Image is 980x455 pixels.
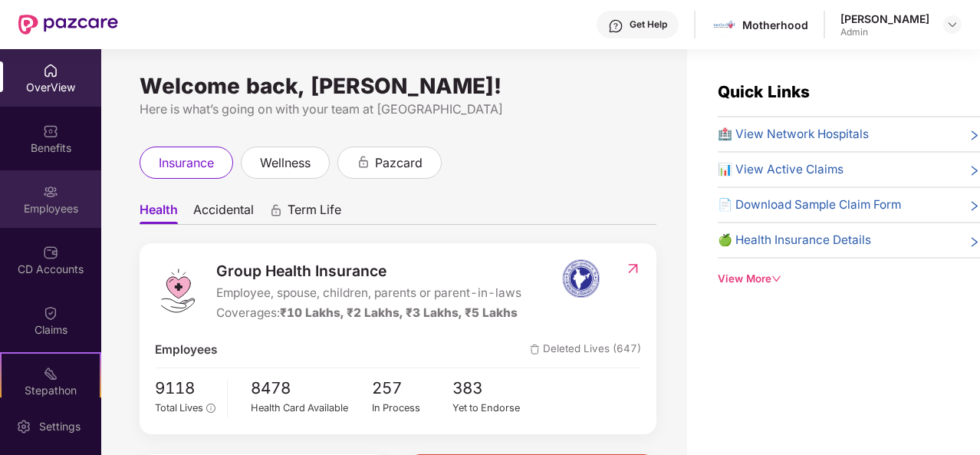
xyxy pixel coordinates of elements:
[43,184,58,199] img: svg+xml;base64,PHN2ZyBpZD0iRW1wbG95ZWVzIiB4bWxucz0iaHR0cDovL3d3dy53My5vcmcvMjAwMC9zdmciIHdpZHRoPS...
[968,234,980,249] span: right
[968,199,980,214] span: right
[840,12,929,26] div: [PERSON_NAME]
[375,153,423,173] span: pazcard
[140,80,656,92] div: Welcome back, [PERSON_NAME]!
[280,305,518,320] span: ₹10 Lakhs, ₹2 Lakhs, ₹3 Lakhs, ₹5 Lakhs
[155,402,203,414] span: Total Lives
[608,18,623,34] img: svg+xml;base64,PHN2ZyBpZD0iSGVscC0zMngzMiIgeG1sbnM9Imh0dHA6Ly93d3cudzMub3JnLzIwMDAvc3ZnIiB3aWR0aD...
[625,261,641,276] img: RedirectIcon
[251,376,372,401] span: 8478
[155,376,215,401] span: 9118
[288,202,341,224] span: Term Life
[357,155,370,169] div: animation
[946,18,959,31] img: svg+xml;base64,PHN2ZyBpZD0iRHJvcGRvd24tMzJ4MzIiIHhtbG5zPSJodHRwOi8vd3d3LnczLm9yZy8yMDAwL3N2ZyIgd2...
[140,100,656,119] div: Here is what’s going on with your team at [GEOGRAPHIC_DATA]
[251,401,372,416] div: Health Card Available
[630,18,667,31] div: Get Help
[713,14,735,36] img: motherhood%20_%20logo.png
[216,259,521,282] span: Group Health Insurance
[159,153,214,173] span: insurance
[718,82,810,101] span: Quick Links
[718,125,869,143] span: 🏥 View Network Hospitals
[193,202,254,224] span: Accidental
[43,366,58,381] img: svg+xml;base64,PHN2ZyB4bWxucz0iaHR0cDovL3d3dy53My5vcmcvMjAwMC9zdmciIHdpZHRoPSIyMSIgaGVpZ2h0PSIyMC...
[260,153,311,173] span: wellness
[968,128,980,143] span: right
[372,401,453,416] div: In Process
[155,268,201,314] img: logo
[269,203,283,217] div: animation
[35,419,85,434] div: Settings
[372,376,453,401] span: 257
[2,383,100,398] div: Stepathon
[742,18,808,32] div: Motherhood
[718,231,871,249] span: 🍏 Health Insurance Details
[43,124,58,139] img: svg+xml;base64,PHN2ZyBpZD0iQmVuZWZpdHMiIHhtbG5zPSJodHRwOi8vd3d3LnczLm9yZy8yMDAwL3N2ZyIgd2lkdGg9Ij...
[771,274,781,284] span: down
[16,419,31,434] img: svg+xml;base64,PHN2ZyBpZD0iU2V0dGluZy0yMHgyMCIgeG1sbnM9Imh0dHA6Ly93d3cudzMub3JnLzIwMDAvc3ZnIiB3aW...
[530,341,641,359] span: Deleted Lives (647)
[43,63,58,78] img: svg+xml;base64,PHN2ZyBpZD0iSG9tZSIgeG1sbnM9Imh0dHA6Ly93d3cudzMub3JnLzIwMDAvc3ZnIiB3aWR0aD0iMjAiIG...
[140,202,178,224] span: Health
[216,284,521,302] span: Employee, spouse, children, parents or parent-in-laws
[18,15,118,35] img: New Pazcare Logo
[216,304,521,322] div: Coverages:
[452,376,534,401] span: 383
[43,245,58,260] img: svg+xml;base64,PHN2ZyBpZD0iQ0RfQWNjb3VudHMiIGRhdGEtbmFtZT0iQ0QgQWNjb3VudHMiIHhtbG5zPSJodHRwOi8vd3...
[968,163,980,179] span: right
[718,160,844,179] span: 📊 View Active Claims
[530,345,540,354] img: deleteIcon
[840,26,929,38] div: Admin
[452,401,534,416] div: Yet to Endorse
[718,271,980,287] div: View More
[206,404,215,412] span: info-circle
[155,341,217,359] span: Employees
[43,305,58,321] img: svg+xml;base64,PHN2ZyBpZD0iQ2xhaW0iIHhtbG5zPSJodHRwOi8vd3d3LnczLm9yZy8yMDAwL3N2ZyIgd2lkdGg9IjIwIi...
[718,196,901,214] span: 📄 Download Sample Claim Form
[552,259,610,298] img: insurerIcon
